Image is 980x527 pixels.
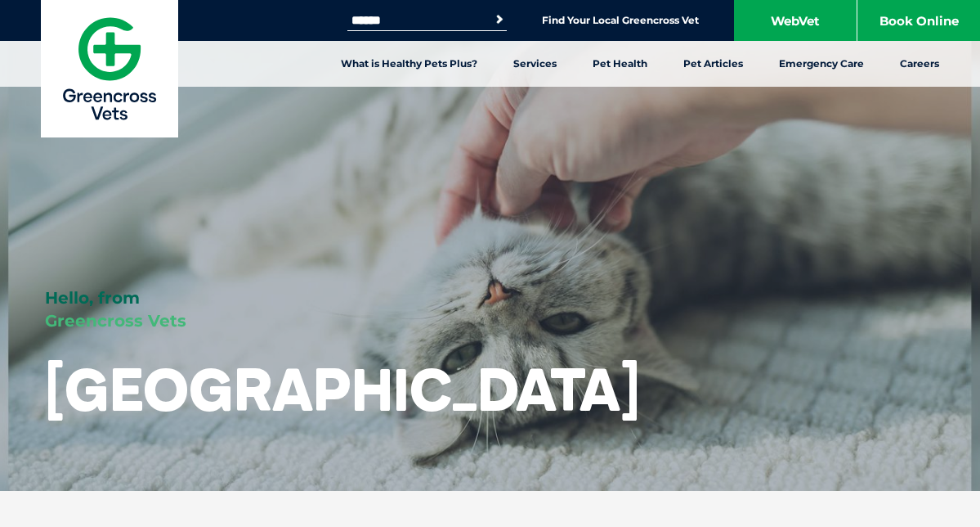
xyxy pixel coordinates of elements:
a: Services [495,41,575,87]
a: Emergency Care [761,41,882,87]
a: Pet Health [575,41,665,87]
span: Hello, from [45,288,140,308]
button: Search [491,11,508,28]
h1: [GEOGRAPHIC_DATA] [45,357,640,421]
a: Find Your Local Greencross Vet [542,14,699,27]
a: Careers [882,41,957,87]
a: Pet Articles [665,41,761,87]
a: What is Healthy Pets Plus? [323,41,495,87]
span: Greencross Vets [45,311,186,331]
